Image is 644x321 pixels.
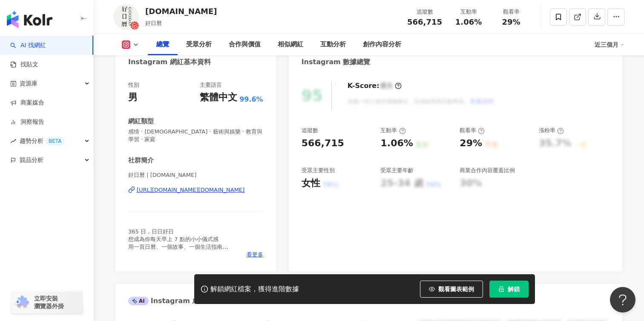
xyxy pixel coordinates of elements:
[229,40,261,50] div: 合作與價值
[278,40,303,50] div: 相似網紅
[10,118,44,126] a: 洞察報告
[20,151,43,170] span: 競品分析
[128,186,263,194] a: [URL][DOMAIN_NAME][DOMAIN_NAME]
[200,91,237,104] div: 繁體中文
[11,291,83,314] a: chrome extension立即安裝 瀏覽器外掛
[10,138,16,144] span: rise
[247,251,263,259] span: 看更多
[186,40,212,50] div: 受眾分析
[137,186,244,194] div: [URL][DOMAIN_NAME][DOMAIN_NAME]
[113,4,139,30] img: KOL Avatar
[128,91,138,104] div: 男
[10,99,44,107] a: 商案媒合
[200,81,222,89] div: 主要語言
[128,156,154,165] div: 社群簡介
[380,127,405,134] div: 互動率
[363,40,401,50] div: 創作內容分析
[128,228,241,289] span: 365 日，日日好日 想成為你每天早上 7 點的小小儀式感 用一頁日曆、一個故事、一個生活指南 陪伴你長成更好的大人 - 📅 《好日曆與你的 2026》最新訊息請見連結 ✨合作邀約來信 [EMA...
[156,40,169,50] div: 總覽
[420,281,483,298] button: 觀看圖表範例
[10,60,38,69] a: 找貼文
[239,95,263,104] span: 99.6%
[20,74,37,93] span: 資源庫
[128,117,154,126] div: 網紅類型
[320,40,346,50] div: 互動分析
[128,81,139,89] div: 性別
[10,41,46,50] a: searchAI 找網紅
[380,167,414,174] div: 受眾主要年齡
[302,137,344,150] div: 566,715
[438,286,474,293] span: 觀看圖表範例
[460,137,482,150] div: 29%
[34,295,64,310] span: 立即安裝 瀏覽器外掛
[128,57,211,67] div: Instagram 網紅基本資料
[302,57,371,67] div: Instagram 數據總覽
[460,127,485,134] div: 觀看率
[7,11,52,28] img: logo
[145,20,162,26] span: 好日曆
[380,137,413,150] div: 1.06%
[302,167,335,174] div: 受眾主要性別
[498,286,504,292] span: lock
[502,18,520,26] span: 29%
[128,128,263,143] span: 感情 · [DEMOGRAPHIC_DATA] · 藝術與娛樂 · 教育與學習 · 家庭
[539,127,564,134] div: 漲粉率
[14,295,30,309] img: chrome extension
[210,285,299,294] div: 解鎖網紅檔案，獲得進階數據
[489,281,529,298] button: 解鎖
[460,167,515,174] div: 商業合作內容覆蓋比例
[348,81,402,91] div: K-Score :
[145,6,217,17] div: [DOMAIN_NAME]
[407,17,442,26] span: 566,715
[45,137,65,145] div: BETA
[595,38,624,51] div: 近三個月
[20,131,65,151] span: 趨勢分析
[407,8,442,16] div: 追蹤數
[455,18,482,26] span: 1.06%
[302,127,318,134] div: 追蹤數
[302,177,320,190] div: 女性
[508,286,520,293] span: 解鎖
[128,171,263,179] span: 好日曆 | [DOMAIN_NAME]
[495,8,527,16] div: 觀看率
[452,8,485,16] div: 互動率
